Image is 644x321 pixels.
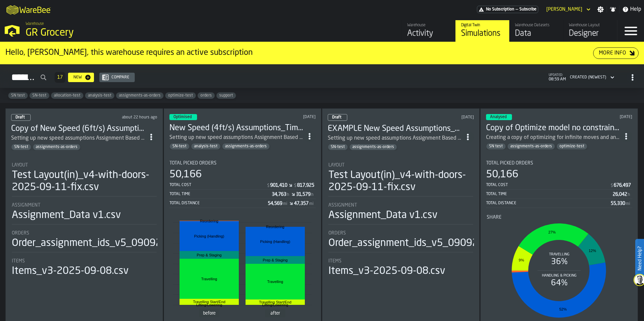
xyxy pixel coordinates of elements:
[309,202,314,206] span: mi
[12,230,29,236] span: Orders
[611,201,625,206] div: Stat Value
[487,215,632,321] div: stat-Share
[170,144,189,149] span: SN-test
[198,93,215,98] span: orders
[486,114,512,120] div: status-3 2
[287,192,289,197] span: h
[487,215,632,220] div: Title
[12,258,157,264] div: Title
[33,145,80,149] span: assignments-as-orders
[11,134,145,142] div: Setting up new speed assumptions Assignment Based - Resource changes, re-ordering time assumption...
[270,183,287,188] div: Stat Value
[486,7,514,12] span: No Subscription
[630,5,641,13] span: Help
[30,93,49,98] span: SN-test
[12,203,157,208] div: Title
[328,230,473,236] div: Title
[567,73,616,81] div: DropdownMenuValue-2
[519,7,537,12] span: Subscribe
[613,192,627,197] div: Stat Value
[12,265,129,277] div: Items_v3-2025-09-08.csv
[268,201,282,206] div: Stat Value
[5,47,593,58] div: Hello, [PERSON_NAME], this warehouse requires an active subscription
[486,160,533,166] span: Total Picked Orders
[487,215,502,220] span: Share
[607,6,619,13] label: button-toggle-Notifications
[222,144,269,149] span: assignments-as-orders
[546,7,582,12] div: DropdownMenuValue-Jessica Derkacz
[328,258,342,264] span: Items
[350,145,397,149] span: assignments-as-orders
[557,144,587,149] span: optimize-test
[283,202,287,206] span: mi
[486,123,620,134] div: Copy of Optimize model no constraints 2025-09-1
[217,93,236,98] span: support
[611,183,613,188] span: $
[169,134,303,142] div: Setting up new speed assumptions Assignment Based - Resource changes, re-ordering time assumption...
[544,5,592,13] div: DropdownMenuValue-Jessica Derkacz
[169,169,202,181] div: 50,166
[169,123,303,134] h3: New Speed (4ft/s) Assumptions_Time model update 4.5M Assignment Test [DATE]
[486,201,611,206] div: Total Distance
[407,28,450,39] div: Activity
[15,115,25,119] span: Draft
[173,115,192,119] span: Optimised
[486,183,610,187] div: Total Cost
[203,311,216,316] text: before
[328,203,473,208] div: Title
[328,258,473,264] div: Title
[68,73,94,82] button: button-New
[12,230,157,236] div: Title
[296,192,311,197] div: Stat Value
[407,23,450,28] div: Warehouse
[486,169,518,181] div: 50,166
[636,240,643,277] label: Need Help?
[12,258,25,264] span: Items
[328,203,473,224] div: stat-Assignment
[169,160,316,166] div: Title
[12,258,157,277] div: stat-Items
[461,28,504,39] div: Simulations
[328,237,496,249] div: Order_assignment_ids_v5_09092025
[486,160,632,166] div: Title
[311,192,314,197] span: h
[328,230,346,236] span: Orders
[169,160,316,208] div: stat-Total Picked Orders
[569,23,612,28] div: Warehouse Layout
[563,20,617,42] a: link-to-/wh/i/e451d98b-95f6-4604-91ff-c80219f9c36d/designer
[477,6,538,13] div: Menu Subscription
[328,265,445,277] div: Items_v3-2025-09-08.csv
[11,145,31,149] span: SN-test
[12,163,157,197] div: stat-Layout
[12,163,157,168] div: Title
[328,163,473,197] div: stat-Layout
[11,114,31,121] div: status-0 2
[596,49,629,57] div: More Info
[297,183,314,188] div: Stat Value
[628,192,630,197] span: h
[191,144,220,149] span: analysis-test
[328,163,473,168] div: Title
[169,160,217,166] span: Total Picked Orders
[486,134,620,142] div: Creating a copy of optimizing for infinite moves and any locations (aka no hard breaks etc) with ...
[411,115,474,120] div: Updated: 9/17/2025, 3:55:28 PM Created: 9/17/2025, 2:55:18 PM
[455,20,509,42] a: link-to-/wh/i/e451d98b-95f6-4604-91ff-c80219f9c36d/simulations
[328,134,462,142] div: Setting up new speed assumptions Assignment Based - Resource changes, re-ordering time assumption...
[515,23,558,28] div: Warehouse Datasets
[328,203,357,208] span: Assignment
[508,144,555,149] span: assignments-as-orders
[328,123,462,134] div: EXAMPLE New Speed Assumptions_Time model update 4.5M Assignment Test 2025-09-1
[12,163,28,168] span: Layout
[272,192,286,197] div: Stat Value
[593,47,639,59] button: button-More Info
[12,230,157,252] div: stat-Orders
[619,5,644,13] label: button-toggle-Help
[617,20,644,42] label: button-toggle-Menu
[52,72,68,83] div: ButtonLoadMore-Load More-Prev-First-Last
[26,22,44,26] span: Warehouse
[515,28,558,39] div: Data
